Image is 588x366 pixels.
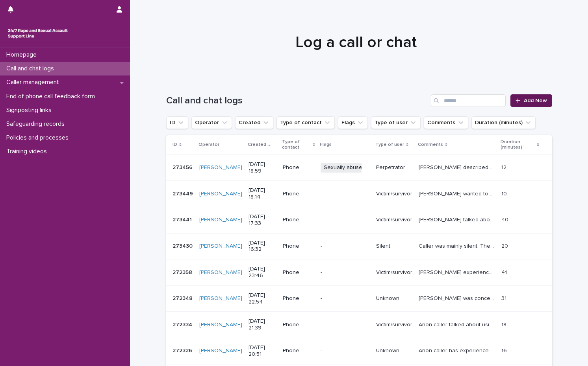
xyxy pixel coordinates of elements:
[501,346,508,354] p: 16
[376,243,412,250] p: Silent
[166,154,552,181] tr: 273456273456 [PERSON_NAME] [DATE] 18:59PhoneSexually abusePerpetrator[PERSON_NAME] described his ...
[338,116,368,129] button: Flags
[249,240,277,253] p: [DATE] 16:32
[3,120,71,128] p: Safeguarding records
[419,346,497,354] p: Anon caller has experienced sexual violence but did not talk about it. They talked about their fe...
[376,348,412,354] p: Unknown
[501,138,535,152] p: Duration (minutes)
[375,140,404,149] p: Type of user
[3,51,43,59] p: Homepage
[321,295,370,302] p: -
[198,140,219,149] p: Operator
[235,116,273,129] button: Created
[419,294,497,302] p: Joanna was concerned that she had been raped in her sleep 2 weeks ago. She felt that she had some...
[283,269,314,276] p: Phone
[501,294,508,302] p: 31
[166,116,188,129] button: ID
[173,241,194,250] p: 273430
[3,148,53,155] p: Training videos
[173,163,194,171] p: 273456
[321,269,370,276] p: -
[173,189,195,197] p: 273449
[501,189,508,197] p: 10
[249,266,277,279] p: [DATE] 23:46
[173,294,194,302] p: 272348
[371,116,421,129] button: Type of user
[376,269,412,276] p: Victim/survivor
[419,268,497,276] p: Jo experienced rape by her husband. Incident disclosed was before the birth of her youngest child...
[199,243,242,250] a: [PERSON_NAME]
[166,233,552,259] tr: 273430273430 [PERSON_NAME] [DATE] 16:32Phone-SilentCaller was mainly silent. They did cry briefly...
[321,322,370,328] p: -
[419,163,497,171] p: Caller described his sister "taking advantage" because his father had told her to. Caller did not...
[166,259,552,286] tr: 272358272358 [PERSON_NAME] [DATE] 23:46Phone-Victim/survivor[PERSON_NAME] experienced rape by her...
[376,191,412,197] p: Victim/survivor
[283,322,314,328] p: Phone
[249,344,277,358] p: [DATE] 20:51
[199,269,242,276] a: [PERSON_NAME]
[166,338,552,364] tr: 272326272326 [PERSON_NAME] [DATE] 20:51Phone-UnknownAnon caller has experienced sexual violence b...
[173,215,193,223] p: 273441
[418,140,443,149] p: Comments
[376,322,412,328] p: Victim/survivor
[3,65,60,72] p: Call and chat logs
[283,295,314,302] p: Phone
[376,164,412,171] p: Perpetrator
[321,217,370,223] p: -
[320,140,332,149] p: Flags
[173,320,194,328] p: 272334
[199,295,242,302] a: [PERSON_NAME]
[419,189,497,197] p: Caller wanted to know how to take a perpetrator to court if the case had previously been NFA by t...
[376,295,412,302] p: Unknown
[501,320,508,328] p: 18
[166,312,552,338] tr: 272334272334 [PERSON_NAME] [DATE] 21:39Phone-Victim/survivorAnon caller talked about using [MEDIC...
[6,26,69,41] img: rhQMoQhaT3yELyF149Cw
[283,191,314,197] p: Phone
[524,98,547,103] span: Add New
[166,207,552,233] tr: 273441273441 [PERSON_NAME] [DATE] 17:33Phone-Victim/survivor[PERSON_NAME] talked about the ongoin...
[501,163,508,171] p: 12
[419,215,497,223] p: Laura talked about the ongoing effects of the sexual violence she experienced. We talked about he...
[249,187,277,200] p: [DATE] 18:14
[3,134,75,142] p: Policies and processes
[199,164,242,171] a: [PERSON_NAME]
[321,243,370,250] p: -
[321,191,370,197] p: -
[282,138,311,152] p: Type of contact
[249,213,277,227] p: [DATE] 17:33
[510,94,552,107] a: Add New
[276,116,335,129] button: Type of contact
[471,116,536,129] button: Duration (minutes)
[3,107,58,114] p: Signposting links
[3,79,65,86] p: Caller management
[166,285,552,312] tr: 272348272348 [PERSON_NAME] [DATE] 22:54Phone-Unknown[PERSON_NAME] was concerned that she had been...
[163,33,549,52] h1: Log a call or chat
[501,215,510,223] p: 40
[199,217,242,223] a: [PERSON_NAME]
[173,140,177,149] p: ID
[376,217,412,223] p: Victim/survivor
[249,161,277,175] p: [DATE] 18:59
[199,322,242,328] a: [PERSON_NAME]
[283,217,314,223] p: Phone
[321,163,365,173] span: Sexually abuse
[199,348,242,354] a: [PERSON_NAME]
[166,95,428,107] h1: Call and chat logs
[424,116,468,129] button: Comments
[173,346,194,354] p: 272326
[3,93,101,100] p: End of phone call feedback form
[283,243,314,250] p: Phone
[419,241,497,250] p: Caller was mainly silent. They did cry briefly and answered "yes" when asked if they were safe
[173,268,194,276] p: 272358
[501,268,508,276] p: 41
[199,191,242,197] a: [PERSON_NAME]
[191,116,232,129] button: Operator
[419,320,497,328] p: Anon caller talked about using self-harm as a coping strategy. We talked about their feelings and...
[283,348,314,354] p: Phone
[501,241,510,250] p: 20
[249,318,277,331] p: [DATE] 21:39
[166,181,552,207] tr: 273449273449 [PERSON_NAME] [DATE] 18:14Phone-Victim/survivor[PERSON_NAME] wanted to know how to t...
[431,94,506,107] input: Search
[283,164,314,171] p: Phone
